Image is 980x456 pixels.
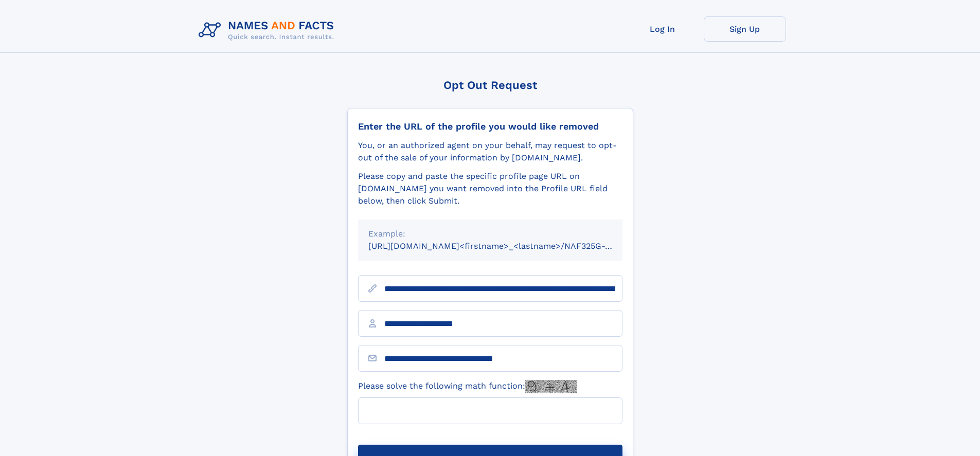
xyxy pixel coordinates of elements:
small: [URL][DOMAIN_NAME]<firstname>_<lastname>/NAF325G-xxxxxxxx [368,241,642,251]
div: You, or an authorized agent on your behalf, may request to opt-out of the sale of your informatio... [358,139,622,164]
img: Logo Names and Facts [194,16,343,44]
a: Log In [621,16,704,42]
label: Please solve the following math function: [358,380,577,393]
div: Example: [368,228,612,240]
div: Opt Out Request [347,79,633,92]
a: Sign Up [704,16,786,42]
div: Enter the URL of the profile you would like removed [358,121,622,132]
div: Please copy and paste the specific profile page URL on [DOMAIN_NAME] you want removed into the Pr... [358,170,622,207]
